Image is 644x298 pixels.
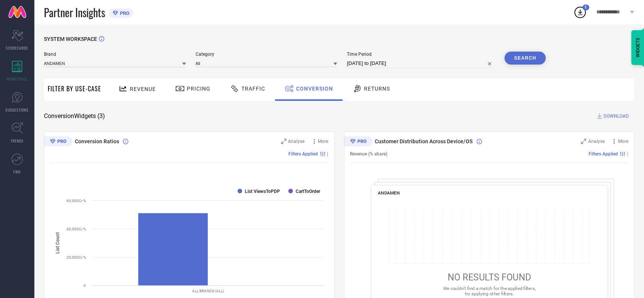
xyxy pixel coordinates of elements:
[44,52,186,57] span: Brand
[118,10,129,16] span: PRO
[627,151,628,157] span: |
[347,52,495,57] span: Time Period
[187,86,210,92] span: Pricing
[375,138,473,144] span: Customer Distribution Across Device/OS
[288,139,305,144] span: Analyse
[505,52,546,65] button: Search
[84,283,86,288] text: 0
[350,151,388,157] span: Revenue (% share)
[296,86,333,92] span: Conversion
[192,289,224,293] text: ALL BRANDS (ALL)
[604,112,629,120] span: DOWNLOAD
[344,136,372,148] div: Premium
[443,286,536,296] span: We couldn’t find a match for the applied filters, try applying other filters.
[44,5,105,20] span: Partner Insights
[296,189,320,194] text: CartToOrder
[327,151,328,157] span: |
[347,59,495,68] input: Select time period
[44,112,105,120] span: Conversion Widgets ( 3 )
[7,76,28,82] span: WORKSPACE
[14,169,21,175] span: FWD
[75,138,119,144] span: Conversion Ratios
[585,5,587,10] span: 1
[66,227,86,231] text: 40,000Cr %
[588,139,605,144] span: Analyse
[573,5,587,19] div: Open download list
[48,84,101,93] span: Filter By Use-Case
[11,138,24,144] span: TRENDS
[130,86,156,92] span: Revenue
[448,272,531,282] span: NO RESULTS FOUND
[281,139,286,144] svg: Zoom
[245,189,280,194] text: List ViewsToPDP
[289,151,318,157] span: Filters Applied
[364,86,390,92] span: Returns
[589,151,618,157] span: Filters Applied
[581,139,586,144] svg: Zoom
[241,86,265,92] span: Traffic
[196,52,338,57] span: Category
[55,232,60,254] tspan: List Count
[318,139,328,144] span: More
[66,199,86,203] text: 60,000Cr %
[6,107,29,113] span: SUGGESTIONS
[66,255,86,259] text: 20,000Cr %
[44,36,97,42] span: SYSTEM WORKSPACE
[618,139,628,144] span: More
[44,136,72,148] div: Premium
[378,190,400,196] span: ANDAMEN
[6,45,29,51] span: SCORECARDS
